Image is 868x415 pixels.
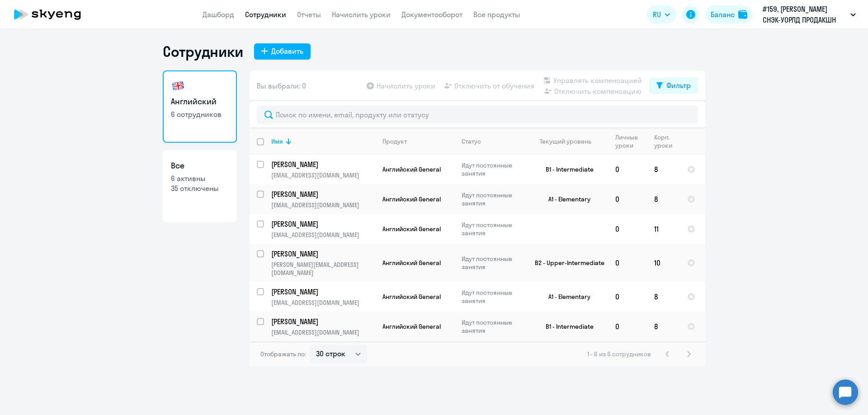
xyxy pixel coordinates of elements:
[382,225,441,233] span: Английский General
[608,282,647,312] td: 0
[271,219,375,229] a: [PERSON_NAME]
[271,219,373,229] p: [PERSON_NAME]
[647,214,680,244] td: 11
[257,106,698,124] input: Поиск по имени, email, продукту или статусу
[462,137,481,145] div: Статус
[615,133,646,149] div: Личные уроки
[587,350,651,358] span: 1 - 6 из 6 сотрудников
[163,150,237,222] a: Все6 активны35 отключены
[382,195,441,203] span: Английский General
[462,137,524,145] div: Статус
[382,165,441,173] span: Английский General
[257,80,306,91] span: Вы выбрали: 0
[758,4,860,25] button: #159, [PERSON_NAME] СНЭК-УОРЛД ПРОДАКШН КИРИШИ, ООО
[524,154,608,184] td: B1 - Intermediate
[171,173,229,183] p: 6 активны
[171,160,229,172] h3: Все
[647,282,680,312] td: 8
[271,261,375,277] p: [PERSON_NAME][EMAIL_ADDRESS][DOMAIN_NAME]
[271,298,375,307] p: [EMAIL_ADDRESS][DOMAIN_NAME]
[647,244,680,282] td: 10
[608,214,647,244] td: 0
[271,201,375,209] p: [EMAIL_ADDRESS][DOMAIN_NAME]
[271,231,375,239] p: [EMAIL_ADDRESS][DOMAIN_NAME]
[382,137,407,145] div: Продукт
[382,293,441,301] span: Английский General
[163,42,243,61] h1: Сотрудники
[271,317,375,326] a: [PERSON_NAME]
[540,137,591,145] div: Текущий уровень
[705,5,753,23] button: Балансbalance
[524,282,608,312] td: A1 - Elementary
[473,10,520,19] a: Все продукты
[271,159,375,169] a: [PERSON_NAME]
[203,10,234,19] a: Дашборд
[254,43,311,60] button: Добавить
[271,46,303,56] div: Добавить
[615,133,641,149] div: Личные уроки
[271,137,283,145] div: Имя
[654,133,674,149] div: Корп. уроки
[271,189,373,199] p: [PERSON_NAME]
[462,221,524,237] p: Идут постоянные занятия
[646,5,676,23] button: RU
[271,287,375,297] a: [PERSON_NAME]
[462,255,524,271] p: Идут постоянные занятия
[738,10,747,19] img: balance
[163,70,237,143] a: Английский6 сотрудников
[271,189,375,199] a: [PERSON_NAME]
[271,249,375,259] a: [PERSON_NAME]
[531,137,608,145] div: Текущий уровень
[297,10,321,19] a: Отчеты
[608,154,647,184] td: 0
[654,133,679,149] div: Корп. уроки
[647,184,680,214] td: 8
[462,318,524,335] p: Идут постоянные занятия
[171,109,229,119] p: 6 сотрудников
[608,244,647,282] td: 0
[608,184,647,214] td: 0
[653,9,661,20] span: RU
[462,191,524,207] p: Идут постоянные занятия
[271,328,375,336] p: [EMAIL_ADDRESS][DOMAIN_NAME]
[171,183,229,193] p: 35 отключены
[608,312,647,341] td: 0
[647,312,680,341] td: 8
[647,154,680,184] td: 8
[382,322,441,331] span: Английский General
[171,79,185,93] img: english
[271,137,375,145] div: Имя
[271,317,373,326] p: [PERSON_NAME]
[524,184,608,214] td: A1 - Elementary
[271,159,373,169] p: [PERSON_NAME]
[332,10,391,19] a: Начислить уроки
[462,161,524,177] p: Идут постоянные занятия
[271,249,373,259] p: [PERSON_NAME]
[462,289,524,305] p: Идут постоянные занятия
[524,244,608,282] td: B2 - Upper-Intermediate
[382,137,454,145] div: Продукт
[649,78,698,94] button: Фильтр
[524,312,608,341] td: B1 - Intermediate
[245,10,286,19] a: Сотрудники
[401,10,462,19] a: Документооборот
[271,171,375,179] p: [EMAIL_ADDRESS][DOMAIN_NAME]
[711,9,735,20] div: Баланс
[260,350,306,358] span: Отображать по:
[382,259,441,267] span: Английский General
[666,80,691,91] div: Фильтр
[763,4,847,25] p: #159, [PERSON_NAME] СНЭК-УОРЛД ПРОДАКШН КИРИШИ, ООО
[171,96,229,107] h3: Английский
[271,287,373,297] p: [PERSON_NAME]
